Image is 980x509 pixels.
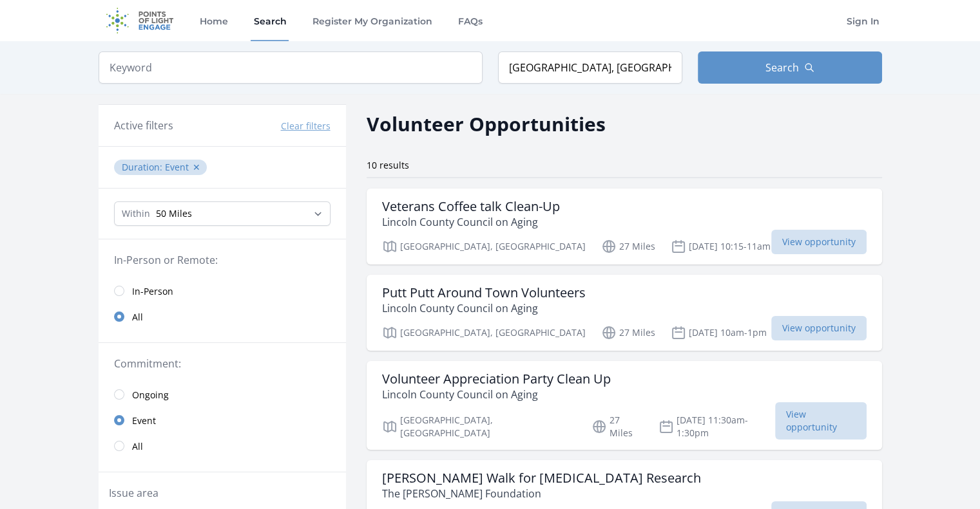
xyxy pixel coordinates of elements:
legend: In-Person or Remote: [114,252,331,268]
a: Event [99,407,346,433]
button: Search [698,51,882,84]
a: Veterans Coffee talk Clean-Up Lincoln County Council on Aging [GEOGRAPHIC_DATA], [GEOGRAPHIC_DATA... [367,189,882,264]
p: Lincoln County Council on Aging [382,387,611,402]
input: Location [498,51,682,84]
button: Clear filters [281,120,331,133]
p: 27 Miles [601,239,655,254]
input: Keyword [99,51,483,84]
span: All [132,311,143,324]
h3: Putt Putt Around Town Volunteers [382,285,586,301]
span: View opportunity [771,230,867,254]
p: [GEOGRAPHIC_DATA], [GEOGRAPHIC_DATA] [382,325,586,340]
span: Ongoing [132,389,169,402]
p: [GEOGRAPHIC_DATA], [GEOGRAPHIC_DATA] [382,414,577,440]
p: 27 Miles [601,325,655,340]
p: Lincoln County Council on Aging [382,301,586,316]
span: In-Person [132,285,173,298]
span: Duration : [122,161,165,173]
a: Volunteer Appreciation Party Clean Up Lincoln County Council on Aging [GEOGRAPHIC_DATA], [GEOGRAP... [367,361,882,450]
span: View opportunity [771,316,867,340]
p: [GEOGRAPHIC_DATA], [GEOGRAPHIC_DATA] [382,239,586,254]
p: Lincoln County Council on Aging [382,214,560,230]
a: Putt Putt Around Town Volunteers Lincoln County Council on Aging [GEOGRAPHIC_DATA], [GEOGRAPHIC_D... [367,275,882,351]
a: All [99,433,346,459]
legend: Issue area [109,485,159,501]
p: 27 Miles [591,414,643,440]
span: All [132,440,143,453]
legend: Commitment: [114,356,331,371]
h3: Veterans Coffee talk Clean-Up [382,199,560,214]
h2: Volunteer Opportunities [367,109,606,138]
span: Search [765,60,799,75]
p: [DATE] 10:15-11am [671,239,771,254]
h3: [PERSON_NAME] Walk for [MEDICAL_DATA] Research [382,470,701,486]
a: All [99,304,346,329]
h3: Active filters [114,118,173,133]
p: [DATE] 11:30am-1:30pm [658,414,774,440]
a: In-Person [99,278,346,304]
p: [DATE] 10am-1pm [671,325,767,340]
button: ✕ [193,161,200,174]
h3: Volunteer Appreciation Party Clean Up [382,371,611,387]
p: The [PERSON_NAME] Foundation [382,486,701,501]
span: View opportunity [775,402,867,440]
span: Event [132,414,156,427]
a: Ongoing [99,382,346,407]
select: Search Radius [114,201,331,226]
span: 10 results [367,159,409,171]
span: Event [165,161,189,173]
